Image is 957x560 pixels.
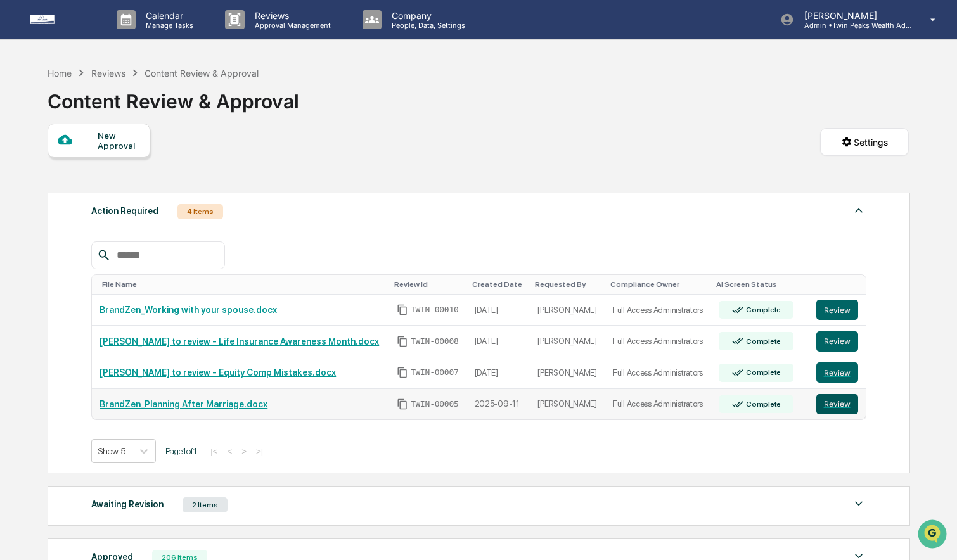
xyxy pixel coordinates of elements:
div: Toggle SortBy [535,280,600,289]
button: Review [816,300,858,320]
div: 🖐️ [13,161,23,171]
td: Full Access Administrators [605,326,712,357]
button: > [238,446,250,457]
div: Complete [743,305,781,314]
div: 4 Items [177,204,223,219]
button: Settings [820,128,909,156]
div: Toggle SortBy [394,280,462,289]
p: Approval Management [245,21,337,30]
div: Reviews [91,68,125,79]
td: [PERSON_NAME] [530,326,605,357]
span: Copy Id [397,336,408,347]
button: >| [252,446,267,457]
div: Content Review & Approval [145,68,259,79]
span: Copy Id [397,304,408,315]
a: 🗄️Attestations [87,155,162,177]
p: People, Data, Settings [382,21,472,30]
td: [DATE] [467,357,530,389]
span: Data Lookup [25,184,80,196]
span: Copy Id [397,398,408,410]
p: Company [382,10,472,21]
div: 2 Items [183,497,228,512]
button: < [223,446,236,457]
img: 1746055101610-c473b297-6a78-478c-a979-82029cc54cd1 [13,97,35,120]
button: Review [816,331,858,352]
div: Complete [743,368,781,377]
div: Toggle SortBy [716,280,803,289]
img: caret [851,496,866,511]
button: Review [816,362,858,383]
span: Attestations [105,160,157,172]
div: We're available if you need us! [43,110,160,120]
span: TWIN-00010 [411,305,459,315]
a: 🖐️Preclearance [8,155,87,177]
div: 🔎 [13,185,23,195]
td: 2025-09-11 [467,389,530,420]
a: BrandZen_Planning After Marriage.docx [100,399,267,409]
a: 🔎Data Lookup [8,179,85,201]
div: 🗄️ [92,161,102,171]
p: Manage Tasks [136,21,200,30]
button: Start new chat [215,101,231,116]
div: Content Review & Approval [48,80,299,113]
td: [DATE] [467,326,530,357]
td: Full Access Administrators [605,295,712,326]
td: [PERSON_NAME] [530,389,605,420]
td: [DATE] [467,295,530,326]
div: Complete [743,337,781,346]
span: Pylon [126,215,153,224]
span: TWIN-00005 [411,399,459,409]
td: Full Access Administrators [605,389,712,420]
div: Action Required [91,203,158,219]
button: Review [816,394,858,414]
td: [PERSON_NAME] [530,357,605,389]
a: [PERSON_NAME] to review - Equity Comp Mistakes.docx [100,367,336,378]
p: How can we help? [13,27,231,47]
img: logo [30,15,91,24]
span: Page 1 of 1 [165,446,197,456]
p: Calendar [136,10,200,21]
img: caret [851,203,866,218]
div: Home [48,68,72,79]
iframe: Open customer support [916,518,951,552]
div: Toggle SortBy [610,280,707,289]
span: TWIN-00008 [411,336,459,347]
div: Toggle SortBy [819,280,861,289]
div: New Approval [98,130,140,151]
button: |< [207,446,221,457]
div: Toggle SortBy [472,280,525,289]
span: Preclearance [25,160,82,172]
td: Full Access Administrators [605,357,712,389]
td: [PERSON_NAME] [530,295,605,326]
div: Toggle SortBy [102,280,384,289]
div: Start new chat [43,97,208,110]
span: Copy Id [397,367,408,378]
span: TWIN-00007 [411,367,459,378]
a: Powered byPylon [89,214,153,224]
p: [PERSON_NAME] [794,10,912,21]
a: BrandZen_Working with your spouse.docx [100,305,277,315]
p: Admin • Twin Peaks Wealth Advisors [794,21,912,30]
p: Reviews [245,10,337,21]
div: Complete [743,400,781,409]
div: Awaiting Revision [91,496,164,512]
a: [PERSON_NAME] to review - Life Insurance Awareness Month.docx [100,336,379,347]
